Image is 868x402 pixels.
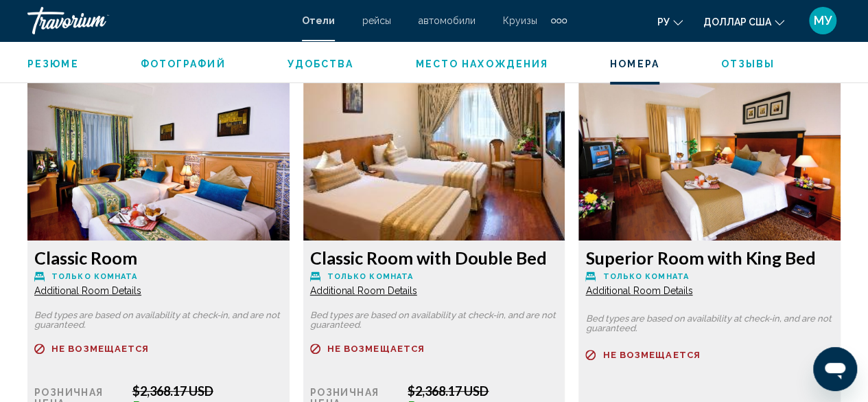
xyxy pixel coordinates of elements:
[721,58,775,70] button: Отзывы
[288,58,354,69] span: Удобства
[310,285,417,296] span: Additional Room Details
[27,58,79,69] span: Резюме
[585,285,692,296] span: Additional Room Details
[310,247,559,268] h3: Classic Room with Double Bed
[721,58,775,69] span: Отзывы
[551,10,567,32] button: Дополнительные элементы навигации
[503,15,537,26] a: Круизы
[610,58,659,70] button: Номера
[51,344,149,353] span: Не возмещается
[703,16,771,27] font: доллар США
[327,272,413,281] span: Только комната
[585,314,834,333] p: Bed types are based on availability at check-in, and are not guaranteed.
[141,58,226,70] button: Фотографий
[27,58,79,70] button: Резюме
[602,272,688,281] span: Только комната
[805,6,841,35] button: Меню пользователя
[578,69,841,241] img: 4d6b05fe-0e65-4871-b167-8ba9c2dc65e7.jpeg
[51,272,137,281] span: Только комната
[27,7,288,34] a: Травориум
[141,58,226,69] span: Фотографий
[657,12,683,32] button: Изменить язык
[302,15,335,26] a: Отели
[132,383,283,399] div: $2,368.17 USD
[362,15,391,26] a: рейсы
[288,58,354,70] button: Удобства
[415,58,548,69] span: Место нахождения
[310,311,559,330] p: Bed types are based on availability at check-in, and are not guaranteed.
[813,347,857,391] iframe: Кнопка запуска окна обмена сообщениями
[703,12,784,32] button: Изменить валюту
[415,58,548,70] button: Место нахождения
[408,383,558,399] div: $2,368.17 USD
[419,15,476,26] a: автомобили
[814,13,832,27] font: МУ
[657,16,670,27] font: ру
[610,58,659,69] span: Номера
[303,69,565,241] img: 9673942a-d19e-4413-8c05-2d0c61140e66.jpeg
[27,69,290,241] img: 15c0ae0b-a590-427e-b694-059492a6c0aa.jpeg
[34,311,283,330] p: Bed types are based on availability at check-in, and are not guaranteed.
[34,247,283,268] h3: Classic Room
[34,285,141,296] span: Additional Room Details
[585,247,834,268] h3: Superior Room with King Bed
[327,344,425,353] span: Не возмещается
[602,350,700,359] span: Не возмещается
